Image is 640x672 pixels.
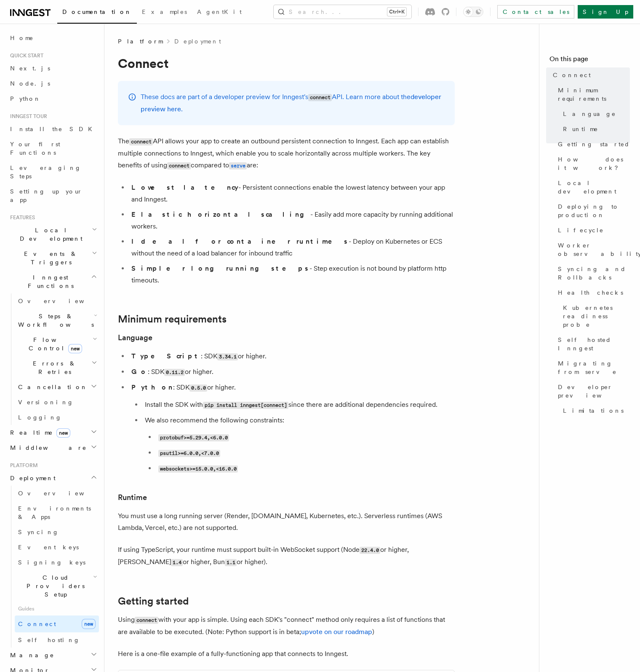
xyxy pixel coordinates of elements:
[118,595,189,607] a: Getting started
[7,474,56,482] span: Deployment
[82,619,96,629] span: new
[129,382,455,475] li: : SDK or higher.
[10,34,34,42] span: Home
[7,270,99,293] button: Inngest Functions
[15,383,88,391] span: Cancellation
[15,379,99,395] button: Cancellation
[18,399,74,406] span: Versioning
[15,336,93,352] span: Flow Control
[15,632,99,648] a: Self hosting
[15,332,99,356] button: Flow Controlnew
[10,141,60,156] span: Your first Functions
[560,403,630,418] a: Limitations
[7,137,99,160] a: Your first Functions
[560,121,630,137] a: Runtime
[7,184,99,207] a: Setting up your app
[7,113,47,120] span: Inngest tour
[131,352,201,360] strong: TypeScript
[558,140,630,148] span: Getting started
[118,313,227,325] a: Minimum requirements
[7,273,91,290] span: Inngest Functions
[118,332,152,344] a: Language
[7,250,92,266] span: Events & Triggers
[560,300,630,332] a: Kubernetes readiness probe
[15,524,99,540] a: Syncing
[118,544,455,568] p: If using TypeScript, your runtime must support built-in WebSocket support (Node or higher, [PERSO...
[18,544,79,551] span: Event keys
[158,434,229,441] code: protobuf>=5.29.4,<6.0.0
[560,106,630,121] a: Language
[203,402,288,409] code: pip install inngest[connect]
[15,312,94,329] span: Steps & Workflows
[189,384,207,392] code: 0.5.0
[141,91,445,115] p: These docs are part of a developer preview for Inngest's API. Learn more about the .
[131,264,309,272] strong: Simpler long running steps
[7,121,99,137] a: Install the SDK
[558,336,630,352] span: Self hosted Inngest
[558,383,630,400] span: Developer preview
[274,5,411,19] button: Search...Ctrl+K
[56,428,70,438] span: new
[15,616,99,632] a: Connectnew
[555,199,630,223] a: Deploying to production
[563,110,616,118] span: Language
[555,285,630,300] a: Health checks
[164,369,185,376] code: 0.11.2
[15,573,93,599] span: Cloud Providers Setup
[555,261,630,285] a: Syncing and Rollbacks
[10,188,83,203] span: Setting up your app
[7,293,99,425] div: Inngest Functions
[192,3,247,23] a: AgentKit
[7,214,35,221] span: Features
[135,617,158,624] code: connect
[15,501,99,524] a: Environments & Apps
[229,161,247,169] a: serve
[7,52,43,59] span: Quick start
[18,637,80,643] span: Self hosting
[7,462,38,469] span: Platform
[555,223,630,238] a: Lifecycle
[10,80,50,87] span: Node.js
[118,56,455,71] h1: Connect
[15,293,99,309] a: Overview
[360,547,380,554] code: 22.4.0
[118,492,147,503] a: Runtime
[158,465,238,473] code: websockets>=15.0.0,<16.0.0
[7,651,54,659] span: Manage
[167,162,191,169] code: connect
[15,602,99,616] span: Guides
[558,86,630,103] span: Minimum requirements
[7,486,99,648] div: Deployment
[497,5,574,19] a: Contact sales
[549,67,630,83] a: Connect
[7,61,99,76] a: Next.js
[225,559,237,566] code: 1.1
[15,309,99,332] button: Steps & Workflows
[131,368,148,376] strong: Go
[7,425,99,440] button: Realtimenew
[10,65,50,72] span: Next.js
[578,5,633,19] a: Sign Up
[118,648,455,660] p: Here is a one-file example of a fully-functioning app that connects to Inngest.
[217,353,238,360] code: 3.34.1
[18,505,91,520] span: Environments & Apps
[18,414,62,421] span: Logging
[142,414,455,475] li: We also recommend the following constraints:
[549,54,630,67] h4: On this page
[387,8,406,16] kbd: Ctrl+K
[129,138,153,145] code: connect
[7,30,99,46] a: Home
[463,7,483,17] button: Toggle dark mode
[15,359,91,376] span: Errors & Retries
[555,83,630,106] a: Minimum requirements
[15,395,99,410] a: Versioning
[158,450,220,457] code: psutil>=6.0.0,<7.0.0
[15,486,99,501] a: Overview
[563,125,598,133] span: Runtime
[15,410,99,425] a: Logging
[174,37,221,46] a: Deployment
[142,399,455,411] li: Install the SDK with since there are additional dependencies required.
[7,76,99,91] a: Node.js
[558,265,630,282] span: Syncing and Rollbacks
[7,444,87,452] span: Middleware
